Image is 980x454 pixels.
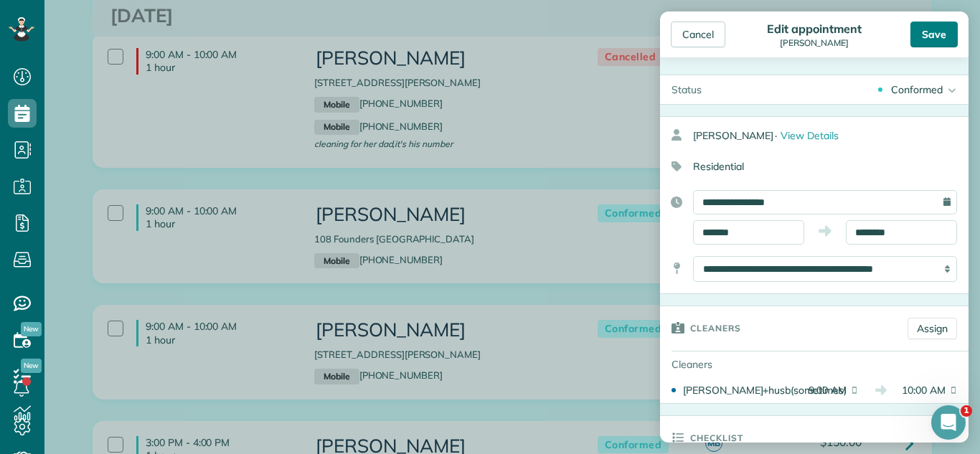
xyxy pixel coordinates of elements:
span: New [21,359,42,373]
h3: Cleaners [690,306,741,349]
div: Cancel [671,22,725,47]
div: Cleaners [660,351,760,377]
span: 10:00 AM [897,383,946,397]
div: [PERSON_NAME] [693,123,969,148]
div: Residential [660,154,957,179]
span: 1 [961,405,972,417]
iframe: Intercom live chat [931,405,966,440]
a: Assign [908,318,957,339]
span: 9:00 AM [798,383,847,397]
div: Edit appointment [763,22,865,36]
div: Save [910,22,958,47]
div: [PERSON_NAME] [763,38,865,48]
span: View Details [781,129,839,142]
div: [PERSON_NAME]+husb(sometimes) [683,383,793,397]
div: Status [660,75,713,104]
span: New [21,322,42,336]
div: Conformed [891,82,943,97]
span: · [775,129,777,142]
